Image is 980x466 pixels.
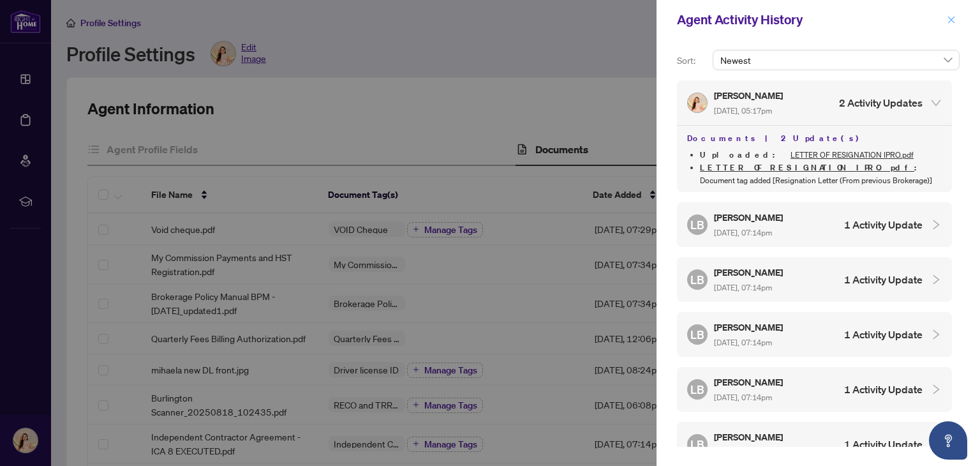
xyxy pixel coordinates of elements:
[844,437,923,452] h4: 1 Activity Update
[714,265,785,280] h5: [PERSON_NAME]
[700,162,914,173] a: LETTER OF RESIGNATION IPRO.pdf
[677,367,952,412] div: LB[PERSON_NAME] [DATE], 07:14pm1 Activity Update
[714,106,772,116] span: [DATE], 05:17pm
[690,216,704,234] span: LB
[677,54,708,68] p: Sort:
[930,384,942,395] span: collapsed
[677,312,952,357] div: LB[PERSON_NAME] [DATE], 07:14pm1 Activity Update
[714,375,785,389] h5: [PERSON_NAME]
[839,95,923,110] h4: 2 Activity Updates
[930,329,942,340] span: collapsed
[688,93,707,112] img: Profile Icon
[929,421,967,460] button: Open asap
[690,271,704,289] span: LB
[700,162,932,173] span: :
[844,272,923,287] h4: 1 Activity Update
[714,430,785,444] h5: [PERSON_NAME]
[690,326,704,343] span: LB
[687,131,942,146] h4: Documents | 2 Update(s)
[720,50,952,70] span: Newest
[690,380,704,398] span: LB
[930,97,942,109] span: expanded
[714,88,785,103] h5: [PERSON_NAME]
[844,382,923,397] h4: 1 Activity Update
[677,80,952,125] div: Profile Icon[PERSON_NAME] [DATE], 05:17pm2 Activity Updates
[714,393,772,402] span: [DATE], 07:14pm
[714,338,772,347] span: [DATE], 07:14pm
[791,150,914,160] a: LETTER OF RESIGNATION IPRO.pdf
[700,162,942,187] li: Document tag added [Resignation Letter (From previous Brokerage)]
[677,202,952,247] div: LB[PERSON_NAME] [DATE], 07:14pm1 Activity Update
[930,219,942,230] span: collapsed
[677,257,952,302] div: LB[PERSON_NAME] [DATE], 07:14pm1 Activity Update
[844,327,923,342] h4: 1 Activity Update
[700,149,791,160] span: Uploaded :
[714,210,785,225] h5: [PERSON_NAME]
[690,435,704,453] span: LB
[844,217,923,232] h4: 1 Activity Update
[714,228,772,237] span: [DATE], 07:14pm
[947,15,956,24] span: close
[677,10,943,29] div: Agent Activity History
[930,274,942,285] span: collapsed
[714,320,785,334] h5: [PERSON_NAME]
[714,283,772,292] span: [DATE], 07:14pm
